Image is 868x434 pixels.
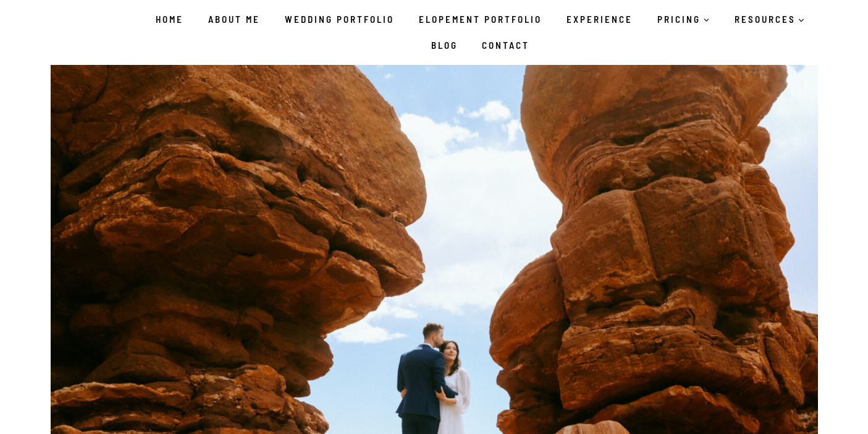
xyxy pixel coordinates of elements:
a: About Me [196,6,272,32]
a: Home [143,6,196,32]
a: Experience [554,6,645,32]
a: Contact [470,32,542,58]
a: RESOURCES [722,6,817,32]
a: Wedding Portfolio [272,6,407,32]
a: PRICING [645,6,722,32]
a: Elopement Portfolio [407,6,554,32]
span: RESOURCES [735,12,805,27]
nav: Primary Navigation [124,6,836,58]
a: Blog [419,32,470,58]
span: PRICING [657,12,710,27]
